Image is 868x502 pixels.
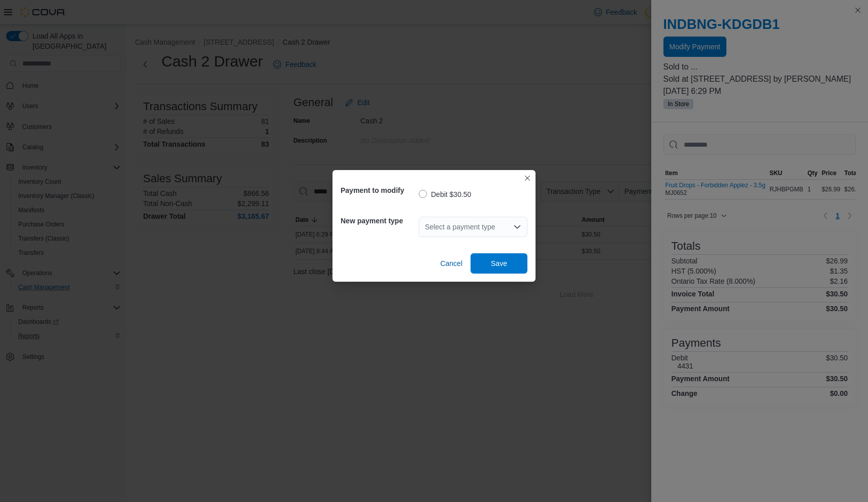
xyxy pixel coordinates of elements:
span: Save [491,258,507,269]
button: Open list of options [513,223,521,231]
input: Accessible screen reader label [425,221,426,233]
button: Closes this modal window [521,172,533,184]
button: Save [471,253,527,274]
h5: Payment to modify [341,180,417,200]
label: Debit $30.50 [419,188,471,200]
button: Cancel [436,253,466,274]
h5: New payment type [341,211,417,231]
span: Cancel [440,258,462,269]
